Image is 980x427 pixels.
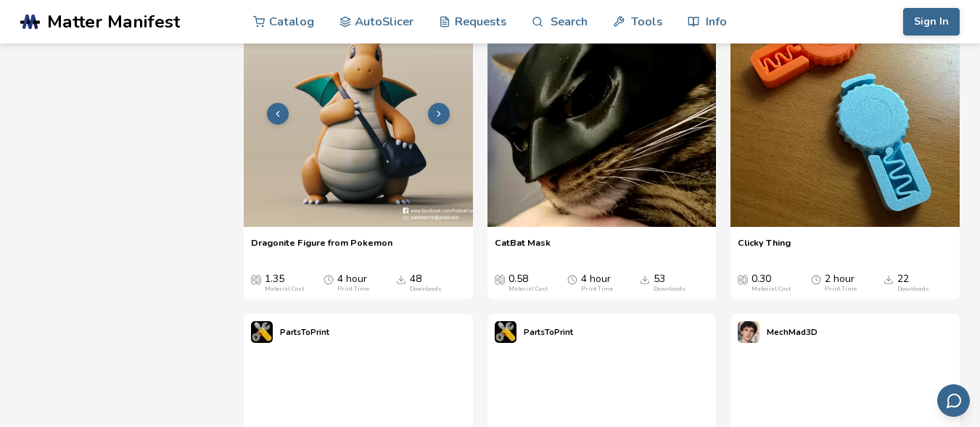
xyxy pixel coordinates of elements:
div: 1.35 [265,273,304,292]
a: Dragonite Figure from Pokemon [251,237,392,259]
span: Downloads [396,273,406,285]
div: Print Time [581,286,613,293]
span: Average Print Time [811,273,821,285]
div: 4 hour [337,273,369,292]
a: CatBat Mask [495,237,551,259]
span: Average Print Time [324,273,334,285]
a: PartsToPrint's profilePartsToPrint [487,314,580,350]
div: Material Cost [752,286,791,293]
span: Downloads [640,273,650,285]
div: 2 hour [825,273,857,292]
span: Matter Manifest [47,12,180,32]
button: Sign In [903,8,960,36]
div: Downloads [654,286,685,293]
p: PartsToPrint [280,325,329,340]
div: 0.30 [752,273,791,292]
button: Send feedback via email [937,384,970,417]
img: MechMad3D's profile [738,321,759,343]
span: Average Cost [495,273,505,285]
div: 22 [897,273,929,292]
div: Downloads [897,286,929,293]
a: MechMad3D's profileMechMad3D [730,314,825,350]
span: Average Cost [251,273,261,285]
img: PartsToPrint's profile [495,321,516,343]
div: 53 [654,273,685,292]
div: Print Time [825,286,857,293]
span: Downloads [884,273,894,285]
div: Material Cost [265,286,304,293]
p: MechMad3D [767,325,818,340]
img: PartsToPrint's profile [251,321,273,343]
div: 4 hour [581,273,613,292]
div: Material Cost [508,286,548,293]
a: Clicky Thing [738,237,791,259]
div: 0.58 [508,273,548,292]
a: PartsToPrint's profilePartsToPrint [244,314,337,350]
div: Print Time [337,286,369,293]
div: 48 [410,273,442,292]
div: Downloads [410,286,442,293]
span: Average Print Time [567,273,577,285]
span: Average Cost [738,273,748,285]
p: PartsToPrint [524,325,573,340]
